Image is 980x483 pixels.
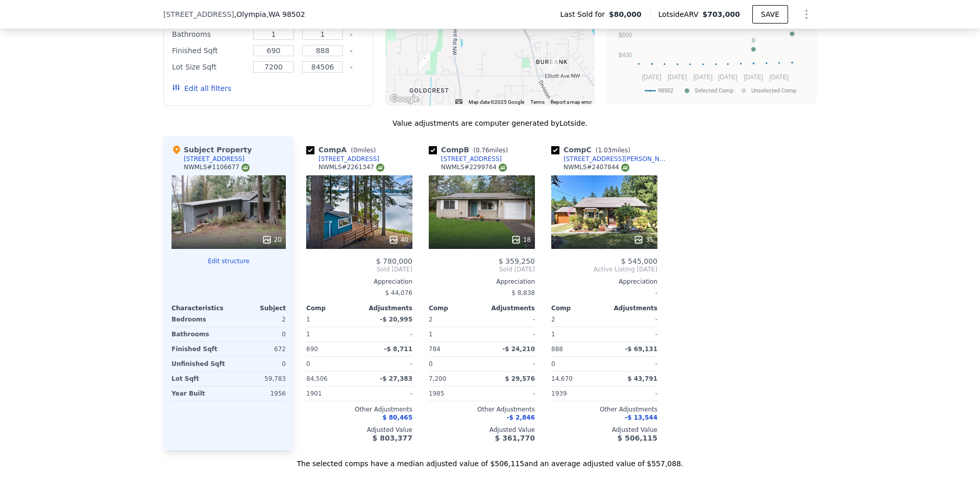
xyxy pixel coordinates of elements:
button: SAVE [752,5,788,24]
div: - [606,386,657,401]
div: Comp [551,304,604,312]
div: NWMLS # 2261347 [318,163,384,172]
div: 2648 59th Ave NW [419,53,430,71]
span: $ 359,250 [499,257,535,265]
text: 98502 [658,87,673,94]
span: 2 [429,316,433,323]
a: Report a map error [551,99,592,105]
span: $ 80,465 [382,414,412,421]
img: NWMLS Logo [621,164,629,172]
span: $ 506,115 [618,434,657,442]
text: B [752,37,755,43]
a: [STREET_ADDRESS][PERSON_NAME] [551,155,670,163]
div: Unfinished Sqft [171,357,227,371]
div: NWMLS # 2299764 [441,163,507,172]
div: 1912 Elliott Ave NW [548,56,559,74]
a: [STREET_ADDRESS] [429,155,502,163]
div: The selected comps have a median adjusted value of $506,115 and an average adjusted value of $557... [163,450,817,469]
span: Sold [DATE] [306,265,412,273]
div: - [484,327,535,341]
span: 0 [551,360,555,367]
div: - [484,357,535,371]
div: [STREET_ADDRESS] [184,155,244,163]
text: Selected Comp [695,87,733,94]
div: NWMLS # 2407844 [563,163,629,172]
div: Bedrooms [171,312,227,327]
div: Adjustments [359,304,412,312]
span: 0 [353,147,357,154]
div: Appreciation [429,278,535,286]
span: ( miles) [469,147,512,154]
span: $ 803,377 [373,434,412,442]
div: Value adjustments are computer generated by Lotside . [163,118,817,128]
span: [STREET_ADDRESS] [163,9,234,19]
text: $400 [619,52,632,59]
span: 0 [429,360,433,367]
div: Other Adjustments [429,405,535,413]
div: 1939 [551,386,602,401]
a: Terms (opens in new tab) [530,99,545,105]
button: Clear [349,33,353,37]
div: - [606,357,657,371]
div: Bathrooms [171,327,227,341]
div: 1 [429,327,480,341]
div: Subject [229,304,286,312]
span: 1 [306,316,310,323]
img: NWMLS Logo [376,164,384,172]
span: 84,506 [306,375,328,382]
span: $ 361,770 [495,434,535,442]
div: Adjusted Value [306,426,412,434]
span: -$ 24,210 [502,346,535,353]
div: Comp [306,304,359,312]
text: [DATE] [668,74,687,81]
span: -$ 69,131 [625,346,657,353]
div: Comp C [551,145,634,155]
span: -$ 13,544 [625,414,657,421]
span: Last Sold for [560,9,609,19]
text: [DATE] [642,74,661,81]
text: [DATE] [718,74,738,81]
text: [DATE] [744,74,763,81]
span: $ 8,838 [511,289,535,296]
span: 14,670 [551,375,573,382]
span: 0 [306,360,310,367]
div: Adjustments [604,304,657,312]
div: - [606,312,657,327]
div: 1 [551,327,602,341]
span: $ 545,000 [621,257,657,265]
span: 0.76 [476,147,489,154]
div: 18 [511,235,531,245]
div: 35 [633,235,653,245]
span: ( miles) [347,147,380,154]
div: Adjustments [482,304,535,312]
span: Active Listing [DATE] [551,265,657,273]
button: Keyboard shortcuts [455,99,462,104]
div: Comp [429,304,482,312]
span: $ 780,000 [376,257,412,265]
div: NWMLS # 1106677 [184,163,250,172]
span: 784 [429,346,440,353]
div: [STREET_ADDRESS][PERSON_NAME] [563,155,670,163]
div: 1901 [306,386,357,401]
div: - [361,386,412,401]
div: Bathrooms [172,27,247,41]
text: Unselected Comp [751,87,796,94]
text: [DATE] [769,74,789,81]
span: 2 [551,316,555,323]
div: Adjusted Value [551,426,657,434]
span: $703,000 [702,10,740,18]
div: [STREET_ADDRESS] [318,155,379,163]
div: 1 [306,327,357,341]
span: ( miles) [592,147,634,154]
a: [STREET_ADDRESS] [306,155,379,163]
div: - [361,357,412,371]
img: Google [388,93,422,106]
div: Characteristics [171,304,229,312]
img: NWMLS Logo [241,164,250,172]
div: Subject Property [171,145,252,155]
span: $ 44,076 [385,289,412,296]
div: 0 [231,327,286,341]
span: Map data ©2025 Google [469,99,524,105]
div: - [484,312,535,327]
div: Comp B [429,145,512,155]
